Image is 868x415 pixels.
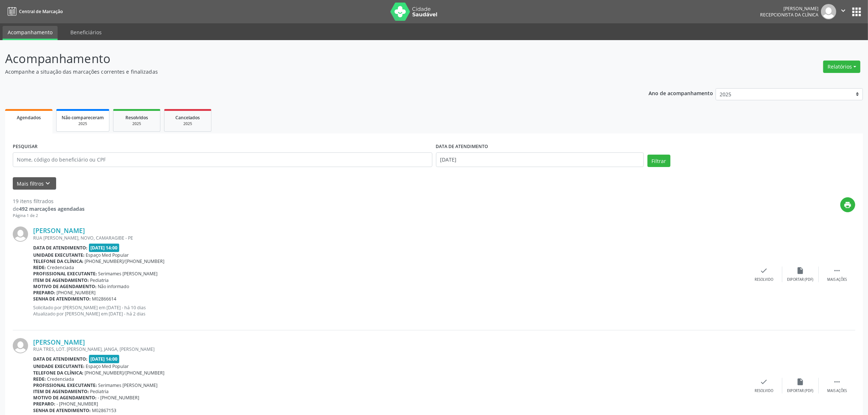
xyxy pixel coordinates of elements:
a: Central de Marcação [5,5,63,18]
b: Rede: [33,264,46,271]
label: PESQUISAR [13,141,38,152]
span: [DATE] 14:00 [89,244,120,252]
b: Profissional executante: [33,382,97,388]
span: Espaço Med Popular [86,252,129,258]
a: [PERSON_NAME] [33,338,85,346]
b: Item de agendamento: [33,388,89,395]
b: Senha de atendimento: [33,296,91,302]
i: insert_drive_file [797,267,805,275]
b: Senha de atendimento: [33,407,91,414]
i: insert_drive_file [797,378,805,386]
div: RUA TRES, LOT. [PERSON_NAME], JANGA, [PERSON_NAME] [33,346,746,352]
button: Filtrar [647,155,670,167]
label: DATA DE ATENDIMENTO [436,141,489,152]
span: Recepcionista da clínica [760,12,818,18]
b: Unidade executante: [33,252,85,258]
i:  [839,7,847,15]
div: Resolvido [755,388,773,393]
span: Credenciada [47,376,74,382]
button: Relatórios [823,61,860,73]
img: img [821,4,836,19]
span: Central de Marcação [19,8,63,15]
b: Motivo de agendamento: [33,395,97,401]
div: [PERSON_NAME] [760,5,818,12]
span: Pediatria [90,277,109,283]
div: Mais ações [827,277,847,282]
button:  [836,4,850,19]
b: Unidade executante: [33,363,85,369]
b: Item de agendamento: [33,277,89,283]
p: Acompanhe a situação das marcações correntes e finalizadas [5,68,606,75]
span: Cancelados [176,115,200,121]
a: [PERSON_NAME] [33,226,85,234]
p: Ano de acompanhamento [649,88,713,97]
div: Exportar (PDF) [787,388,814,393]
i:  [833,267,841,275]
b: Data de atendimento: [33,356,87,362]
i: print [844,201,852,209]
input: Selecione um intervalo [436,152,644,167]
span: - [PHONE_NUMBER] [98,395,140,401]
button: Mais filtroskeyboard_arrow_down [13,177,56,190]
span: [PHONE_NUMBER]/[PHONE_NUMBER] [85,370,165,376]
b: Preparo: [33,401,55,407]
p: Acompanhamento [5,50,606,68]
span: [PHONE_NUMBER] [57,290,96,296]
span: [PHONE_NUMBER]/[PHONE_NUMBER] [85,258,165,264]
a: Acompanhamento [3,26,58,40]
i: check [760,267,768,275]
strong: 492 marcações agendadas [19,205,85,212]
i: check [760,378,768,386]
b: Profissional executante: [33,271,97,277]
span: Agendados [17,115,41,121]
b: Motivo de agendamento: [33,283,97,290]
b: Data de atendimento: [33,245,87,251]
div: RUA [PERSON_NAME], NOVO, CAMARAGIBE - PE [33,235,746,241]
span: M02866614 [92,296,117,302]
i:  [833,378,841,386]
div: 2025 [62,121,104,127]
b: Rede: [33,376,46,382]
span: - [PHONE_NUMBER] [57,401,98,407]
span: Não compareceram [62,115,104,121]
b: Telefone da clínica: [33,258,83,264]
b: Preparo: [33,290,55,296]
span: Resolvidos [125,115,148,121]
button: apps [850,5,863,18]
div: Página 1 de 2 [13,213,85,219]
input: Nome, código do beneficiário ou CPF [13,152,432,167]
div: 2025 [118,121,155,127]
span: Pediatria [90,388,109,395]
span: Espaço Med Popular [86,363,129,369]
div: Exportar (PDF) [787,277,814,282]
span: M02867153 [92,407,117,414]
div: 19 itens filtrados [13,197,85,205]
div: 2025 [170,121,206,127]
button: print [840,197,855,212]
div: Mais ações [827,388,847,393]
img: img [13,226,28,242]
span: Não informado [98,283,129,290]
a: Beneficiários [65,26,107,39]
p: Solicitado por [PERSON_NAME] em [DATE] - há 10 dias Atualizado por [PERSON_NAME] em [DATE] - há 2... [33,305,746,317]
img: img [13,338,28,353]
span: Credenciada [47,264,74,271]
div: de [13,205,85,213]
span: [DATE] 14:00 [89,355,120,363]
b: Telefone da clínica: [33,370,83,376]
span: Serimames [PERSON_NAME] [98,382,158,388]
span: Serimames [PERSON_NAME] [98,271,158,277]
i: keyboard_arrow_down [44,179,52,187]
div: Resolvido [755,277,773,282]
